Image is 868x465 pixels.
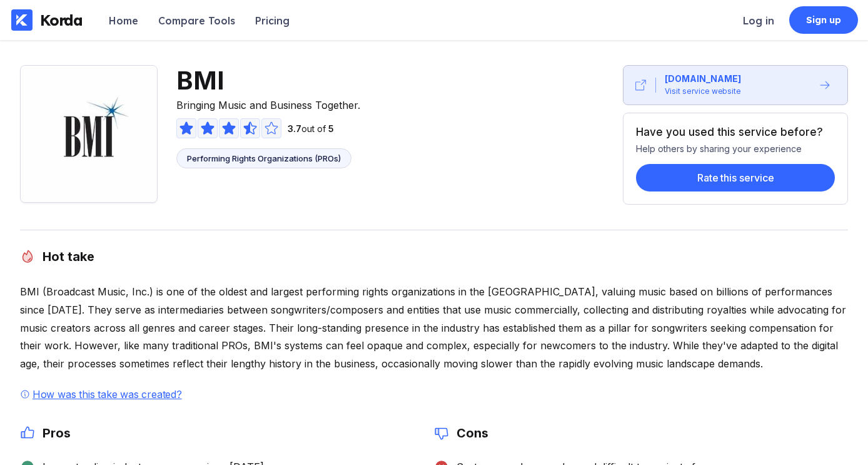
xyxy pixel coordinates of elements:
[176,65,360,96] span: BMI
[283,123,334,134] div: out of
[40,11,83,29] div: Korda
[288,123,301,134] span: 3.7
[789,6,858,34] a: Sign up
[35,426,71,441] h2: Pros
[187,153,341,163] div: Performing Rights Organizations (PROs)
[806,14,842,26] div: Sign up
[328,123,334,134] span: 5
[20,283,849,373] div: BMI (Broadcast Music, Inc.) is one of the oldest and largest performing rights organizations in t...
[636,154,835,192] a: Rate this service
[636,126,828,138] div: Have you used this service before?
[255,14,290,27] div: Pricing
[176,148,351,168] a: Performing Rights Organizations (PROs)
[697,171,774,184] div: Rate this service
[109,14,138,27] div: Home
[743,14,774,27] div: Log in
[665,73,740,85] div: [DOMAIN_NAME]
[30,388,184,401] div: How was this take was created?
[176,96,360,112] span: Bringing Music and Business Together.
[623,65,848,105] button: [DOMAIN_NAME]Visit service website
[449,426,488,441] h2: Cons
[20,65,158,203] img: BMI
[158,14,235,27] div: Compare Tools
[636,138,835,154] div: Help others by sharing your experience
[35,249,94,264] h2: Hot take
[665,85,741,98] div: Visit service website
